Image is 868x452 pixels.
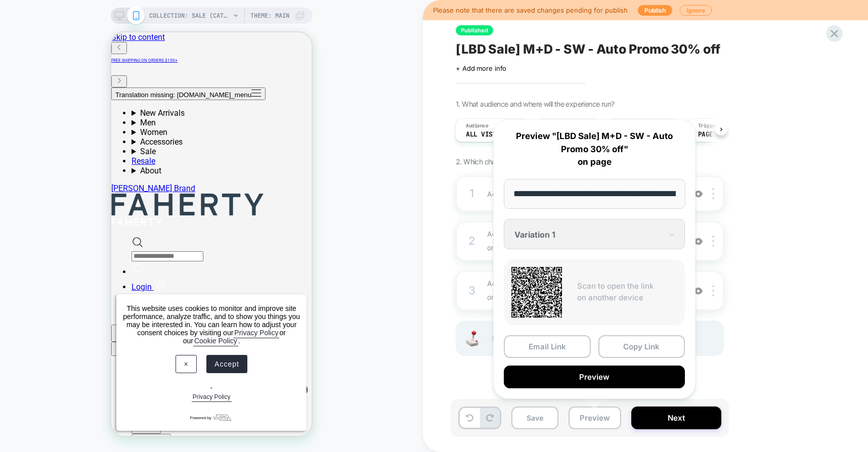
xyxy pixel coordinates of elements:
span: Theme: MAIN [250,8,289,24]
summary: New Arrivals [20,76,200,85]
p: This website uses cookies to monitor and improve site performance, analyze traffic, and to show y... [10,272,190,312]
a: Privacy Policy [80,360,120,370]
span: Trigger [698,122,718,129]
img: close [712,285,714,296]
summary: About [20,133,200,143]
img: close [712,188,714,199]
button: Save [511,406,558,429]
div: Search drawer [20,204,200,229]
button: Preview [569,406,621,429]
img: close [712,236,714,247]
span: Login [20,250,40,259]
span: Powered by [79,382,100,388]
span: 2. Which changes the experience contains? [456,157,588,166]
summary: Men [20,85,200,95]
span: All Visitors [466,131,512,138]
span: Published [456,25,493,35]
div: 1 [467,184,477,204]
p: Scan to open the link on another device [577,281,677,303]
span: 1. What audience and where will the experience run? [456,100,614,108]
a: Privacy Policy [122,295,168,306]
button: Ignore [680,5,712,16]
p: Preview "[LBD Sale] M+D - SW - Auto Promo 30% off" on page [504,130,685,169]
img: Joystick [462,331,482,346]
button: Expand Women [20,401,60,414]
span: [LBD Sale] M+D - SW - Auto Promo 30% off [456,41,720,57]
summary: Sale [20,114,200,124]
summary: Women [20,95,200,105]
a: Cookie Policy [82,303,127,314]
span: + Add more info [456,64,506,72]
button: Copy Link [598,335,685,358]
span: Page Load [698,131,732,138]
a: Login [20,250,56,259]
button: Preview [504,366,685,388]
button: × [64,323,85,341]
a: Resale [20,124,44,133]
div: 2 [467,231,477,251]
button: Publish [638,5,672,16]
summary: Accessories [20,105,200,114]
span: Audience [466,122,489,129]
div: 3 [467,281,477,301]
span: COLLECTION: Sale (Category) [149,8,230,24]
button: Accept [95,323,136,341]
button: Next [631,406,721,429]
button: Email Link [504,335,591,358]
span: Translation missing: [DOMAIN_NAME]_menu [4,59,140,66]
